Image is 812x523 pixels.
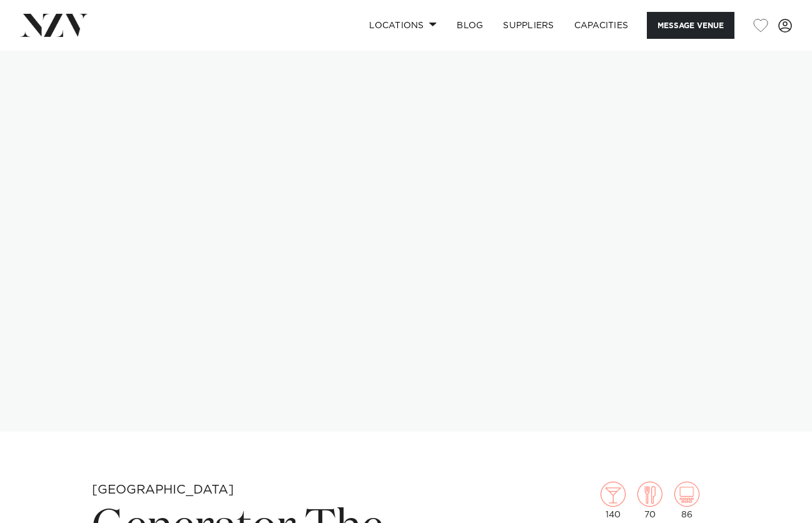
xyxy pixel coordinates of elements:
[564,12,639,39] a: Capacities
[447,12,493,39] a: BLOG
[20,14,88,36] img: nzv-logo.png
[647,12,734,39] button: Message Venue
[637,482,662,507] img: dining.png
[359,12,447,39] a: Locations
[601,482,626,507] img: cocktail.png
[674,482,699,519] div: 86
[637,482,662,519] div: 70
[674,482,699,507] img: theatre.png
[493,12,564,39] a: SUPPLIERS
[92,484,234,496] small: [GEOGRAPHIC_DATA]
[601,482,626,519] div: 140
